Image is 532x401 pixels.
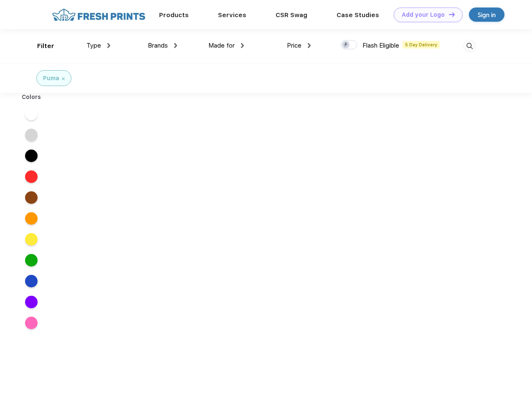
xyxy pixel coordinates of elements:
[50,8,148,22] img: fo%20logo%202.webp
[159,11,189,19] a: Products
[107,43,110,48] img: dropdown.png
[37,41,54,51] div: Filter
[478,10,496,20] div: Sign in
[43,74,59,83] div: Puma
[463,39,476,53] img: desktop_search.svg
[276,11,307,19] a: CSR Swag
[402,11,445,18] div: Add your Logo
[86,42,101,49] span: Type
[148,42,168,49] span: Brands
[208,42,235,49] span: Made for
[449,12,455,17] img: DT
[218,11,246,19] a: Services
[403,41,440,48] span: 5 Day Delivery
[308,43,311,48] img: dropdown.png
[469,8,504,22] a: Sign in
[362,42,399,49] span: Flash Eligible
[174,43,177,48] img: dropdown.png
[241,43,244,48] img: dropdown.png
[287,42,301,49] span: Price
[15,93,48,102] div: Colors
[62,77,65,80] img: filter_cancel.svg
